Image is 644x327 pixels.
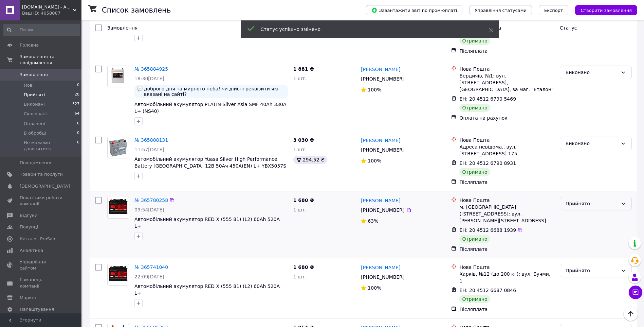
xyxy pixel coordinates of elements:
span: Створити замовлення [581,8,632,13]
a: № 365741040 [134,264,168,270]
span: Управління статусами [475,8,527,13]
a: [PERSON_NAME] [361,66,400,73]
span: Товари та послуги [20,171,63,177]
img: Фото товару [108,66,129,87]
span: 1 шт. [293,207,307,212]
span: 1 шт. [293,147,307,152]
img: Фото товару [108,137,129,158]
img: Фото товару [108,197,129,218]
span: 1 680 ₴ [293,264,314,270]
button: Експорт [539,5,569,15]
a: Автомобільний акумулятор Yuasa Silver High Performance Battery [GEOGRAPHIC_DATA] 12В 50Ач 450А(EN... [134,156,286,175]
a: № 365780258 [134,197,168,203]
span: ЕН: 20 4512 6687 0846 [459,288,516,293]
span: Pesticides.ua - Аграрна продукція і не тільки !!! [22,4,73,10]
span: 0 [77,140,79,152]
span: Головна [20,42,39,48]
span: Замовлення та повідомлення [20,54,81,66]
a: Автомобільний акумулятор PLATIN Silver Asia SMF 40Ah 330A L+ (NS40) [134,102,287,114]
span: Скасовані [24,111,47,117]
div: Бердичів, №1: вул. [STREET_ADDRESS], [GEOGRAPHIC_DATA], за маг. "Еталон" [459,72,554,93]
div: Харків, №12 (до 200 кг): вул. Бучми, 1 [459,271,554,284]
span: 0 [77,82,79,88]
div: [PHONE_NUMBER] [360,74,406,84]
span: Показники роботи компанії [20,195,63,207]
a: № 365808131 [134,137,168,143]
a: Фото товару [107,264,129,286]
a: Автомобільний акумулятор RED X (555 81) (L2) 60Ah 520A L+ [134,283,280,296]
span: Каталог ProSale [20,236,56,242]
div: Адреса невідома., вул. [STREET_ADDRESS] 175 [459,143,554,157]
div: Виконано [566,69,618,76]
div: Прийнято [566,200,618,207]
span: Повідомлення [20,160,53,166]
span: Оплачені [24,121,45,127]
span: ЕН: 20 4512 6688 1939 [459,227,516,233]
div: Післяплата [459,246,554,253]
span: 100% [368,285,381,291]
span: Експорт [544,8,563,13]
div: Прийнято [566,267,618,274]
input: Пошук [3,24,80,36]
span: В обробці [24,130,46,136]
a: [PERSON_NAME] [361,264,400,271]
div: Післяплата [459,306,554,313]
span: 1 шт. [293,76,307,81]
div: Статус успішно змінено [261,26,472,33]
span: 1 680 ₴ [293,197,314,203]
span: 100% [368,158,381,163]
div: Отримано [459,295,490,303]
span: Замовлення [20,72,48,78]
span: Статус [560,25,577,31]
a: Створити замовлення [568,7,637,13]
button: Завантажити звіт по пром-оплаті [366,5,462,15]
button: Управління статусами [469,5,532,15]
span: Аналітика [20,247,43,254]
button: Створити замовлення [575,5,637,15]
span: Виконані [24,101,45,107]
span: Замовлення [107,25,137,31]
div: Отримано [459,235,490,243]
div: 294.52 ₴ [293,156,327,164]
h1: Список замовлень [102,6,171,14]
span: Налаштування [20,306,54,312]
span: 327 [72,101,79,107]
span: [DEMOGRAPHIC_DATA] [20,183,70,189]
div: Отримано [459,37,490,45]
img: :speech_balloon: [137,86,143,91]
div: Ваш ID: 4058007 [22,10,81,16]
span: 0 [77,121,79,127]
span: Нові [24,82,34,88]
span: 11:57[DATE] [134,147,164,152]
span: Відгуки [20,212,37,219]
span: 1 881 ₴ [293,66,314,72]
button: Наверх [624,307,638,321]
div: Нова Пошта [459,137,554,143]
button: Чат з покупцем [629,286,642,299]
div: Післяплата [459,48,554,54]
a: [PERSON_NAME] [361,137,400,144]
span: Гаманець компанії [20,277,63,289]
span: Не можемо дзвонитися [24,140,77,152]
a: Фото товару [107,66,129,87]
span: Управління сайтом [20,259,63,271]
div: м. [GEOGRAPHIC_DATA] ([STREET_ADDRESS]: вул. [PERSON_NAME][STREET_ADDRESS] [459,204,554,224]
div: Нова Пошта [459,66,554,72]
div: Оплата на рахунок [459,115,554,121]
div: Отримано [459,168,490,176]
span: Покупці [20,224,38,230]
span: 3 030 ₴ [293,137,314,143]
span: Завантажити звіт по пром-оплаті [371,7,457,13]
div: [PHONE_NUMBER] [360,205,406,215]
span: ЕН: 20 4512 6790 8931 [459,160,516,166]
div: Нова Пошта [459,264,554,271]
span: 64 [75,111,79,117]
span: 28 [75,92,79,98]
span: 22:09[DATE] [134,274,164,279]
a: [PERSON_NAME] [361,197,400,204]
span: 63% [368,218,378,224]
span: 0 [77,130,79,136]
